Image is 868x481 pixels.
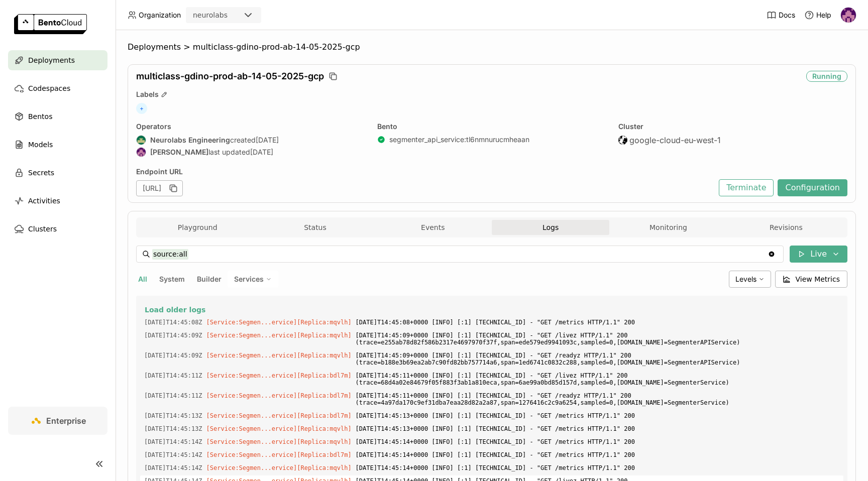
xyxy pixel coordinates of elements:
span: [Service:Segmen...ervice] [206,319,297,326]
img: Mathew Robinson [137,148,146,157]
span: 2025-09-23T14:45:13.457Z [144,410,202,421]
div: Endpoint URL [136,167,714,176]
span: Enterprise [46,416,86,426]
span: [Service:Segmen...ervice] [206,451,297,458]
span: [Service:Segmen...ervice] [206,464,297,471]
button: Live [790,246,847,263]
span: 2025-09-23T14:45:11.307Z [144,370,202,381]
div: Cluster [618,122,847,131]
span: [DATE]T14:45:13+0000 [INFO] [:1] [TECHNICAL_ID] - "GET /metrics HTTP/1.1" 200 [356,410,839,421]
span: [DATE]T14:45:14+0000 [INFO] [:1] [TECHNICAL_ID] - "GET /metrics HTTP/1.1" 200 [356,436,839,447]
span: 2025-09-23T14:45:09.297Z [144,330,202,341]
div: Labels [136,90,847,99]
span: [Service:Segmen...ervice] [206,438,297,445]
img: Mathew Robinson [841,8,856,23]
span: Secrets [28,167,54,179]
span: Codespaces [28,82,70,94]
div: created [136,135,365,145]
span: Logs [542,223,559,232]
span: [Replica:mqvlh] [297,332,351,339]
span: 2025-09-23T14:45:11.309Z [144,390,202,401]
span: > [181,42,193,52]
button: Builder [195,273,224,286]
a: Bentos [8,106,107,127]
span: [Service:Segmen...ervice] [206,392,297,399]
button: System [157,273,187,286]
a: Models [8,135,107,155]
a: Docs [767,10,795,20]
div: Operators [136,122,365,131]
div: Running [806,71,847,82]
span: Levels [735,275,756,283]
span: [DATE]T14:45:09+0000 [INFO] [:1] [TECHNICAL_ID] - "GET /livez HTTP/1.1" 200 (trace=e255ab78d82f58... [356,330,839,348]
span: [Replica:bdl7m] [297,451,351,458]
span: [DATE] [250,148,273,157]
span: google-cloud-eu-west-1 [629,135,721,145]
span: [Service:Segmen...ervice] [206,332,297,339]
strong: [PERSON_NAME] [150,148,208,157]
a: Enterprise [8,407,107,435]
svg: Clear value [768,250,776,258]
div: neurolabs [193,10,228,20]
span: Bentos [28,110,52,123]
span: [Replica:bdl7m] [297,392,351,399]
button: Load older logs [144,304,839,316]
button: Status [256,220,374,235]
span: [Replica:mqvlh] [297,438,351,445]
span: [Replica:mqvlh] [297,464,351,471]
span: [Service:Segmen...ervice] [206,412,297,419]
a: segmenter_api_service:tl6nmnurucmheaan [389,135,529,144]
div: Services [228,271,278,288]
span: 2025-09-23T14:45:13.458Z [144,423,202,434]
span: [Replica:mqvlh] [297,319,351,326]
span: Models [28,139,53,151]
button: Events [374,220,492,235]
span: [DATE]T14:45:08+0000 [INFO] [:1] [TECHNICAL_ID] - "GET /metrics HTTP/1.1" 200 [356,317,839,328]
span: Docs [779,11,795,20]
img: Neurolabs Engineering [137,136,146,145]
div: last updated [136,147,365,157]
span: [Service:Segmen...ervice] [206,425,297,432]
span: 2025-09-23T14:45:08.456Z [144,317,202,328]
span: [DATE]T14:45:14+0000 [INFO] [:1] [TECHNICAL_ID] - "GET /metrics HTTP/1.1" 200 [356,462,839,473]
span: Load older logs [145,305,205,314]
div: multiclass-gdino-prod-ab-14-05-2025-gcp [193,42,360,52]
a: Activities [8,191,107,211]
strong: Neurolabs Engineering [150,136,230,145]
span: Clusters [28,223,57,235]
div: [URL] [136,180,183,196]
a: Codespaces [8,78,107,98]
span: [DATE]T14:45:09+0000 [INFO] [:1] [TECHNICAL_ID] - "GET /readyz HTTP/1.1" 200 (trace=b188e3b69ea2a... [356,350,839,368]
span: 2025-09-23T14:45:14.453Z [144,449,202,460]
span: multiclass-gdino-prod-ab-14-05-2025-gcp [136,71,324,82]
div: Bento [377,122,606,131]
span: 2025-09-23T14:45:14.113Z [144,436,202,447]
span: [DATE]T14:45:11+0000 [INFO] [:1] [TECHNICAL_ID] - "GET /livez HTTP/1.1" 200 (trace=68d4a02e84679f... [356,370,839,388]
span: 2025-09-23T14:45:14.453Z [144,462,202,473]
div: Help [804,10,831,20]
button: Configuration [778,179,847,196]
span: Activities [28,195,60,207]
span: [DATE]T14:45:11+0000 [INFO] [:1] [TECHNICAL_ID] - "GET /readyz HTTP/1.1" 200 (trace=4a97da170c9ef... [356,390,839,408]
span: [Service:Segmen...ervice] [206,352,297,359]
span: Deployments [128,42,181,52]
span: [DATE]T14:45:14+0000 [INFO] [:1] [TECHNICAL_ID] - "GET /metrics HTTP/1.1" 200 [356,449,839,460]
span: [Replica:bdl7m] [297,412,351,419]
span: Deployments [28,54,75,66]
button: Monitoring [609,220,727,235]
span: Builder [197,275,222,283]
span: [DATE]T14:45:13+0000 [INFO] [:1] [TECHNICAL_ID] - "GET /metrics HTTP/1.1" 200 [356,423,839,434]
img: logo [14,14,87,34]
span: 2025-09-23T14:45:09.298Z [144,350,202,361]
div: Levels [729,271,771,288]
a: Secrets [8,163,107,183]
input: Selected neurolabs. [229,11,230,21]
button: Terminate [719,179,774,196]
a: Clusters [8,219,107,239]
span: Help [816,11,831,20]
nav: Breadcrumbs navigation [128,42,856,52]
span: All [138,275,147,283]
input: Search [152,246,768,262]
span: Services [234,275,264,284]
